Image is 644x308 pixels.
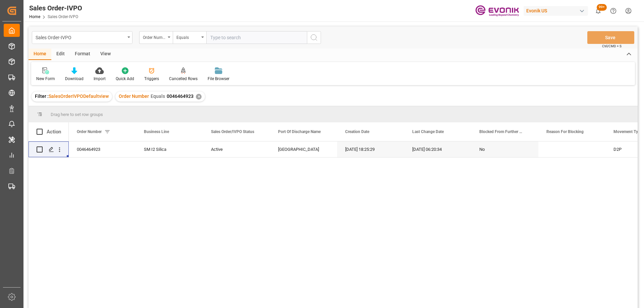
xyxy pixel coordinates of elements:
a: Home [29,14,40,19]
div: Active [211,142,262,157]
span: Sales Order/IVPO Status [211,129,254,134]
span: Movement Type [613,129,642,134]
img: Evonik-brand-mark-Deep-Purple-RGB.jpeg_1700498283.jpeg [475,5,519,17]
span: Ctrl/CMD + S [602,44,622,49]
div: [DATE] 06:20:34 [404,141,471,157]
span: 99+ [597,4,607,11]
div: Home [29,49,51,60]
span: Reason For Blocking [546,129,584,134]
button: show 100 new notifications [591,3,606,18]
div: File Browser [208,76,229,82]
button: search button [307,31,321,44]
div: Import [94,76,106,82]
input: Type to search [206,31,307,44]
span: Equals [151,94,165,99]
div: Quick Add [116,76,134,82]
button: Evonik US [524,4,591,17]
span: Filter : [35,94,49,99]
button: open menu [173,31,206,44]
div: [GEOGRAPHIC_DATA] [270,141,337,157]
div: ✕ [196,94,202,100]
div: Cancelled Rows [169,76,198,82]
div: Equals [176,33,199,41]
span: 0046464923 [167,94,194,99]
div: Action [47,129,61,135]
div: Download [65,76,84,82]
div: Format [70,49,95,60]
div: Edit [51,49,70,60]
span: Drag here to set row groups [51,112,103,117]
div: Order Number [143,33,166,41]
span: Creation Date [345,129,369,134]
div: Sales Order-IVPO [36,33,125,41]
span: SalesOrderIVPODefaultview [49,94,109,99]
button: open menu [139,31,173,44]
div: Press SPACE to select this row. [29,141,69,158]
div: SM I2 Silica [136,141,203,157]
div: View [95,49,116,60]
div: [DATE] 18:25:29 [337,141,404,157]
span: Business Line [144,129,169,134]
span: Blocked From Further Processing [479,129,524,134]
span: Order Number [119,94,149,99]
span: Last Change Date [412,129,444,134]
div: Sales Order-IVPO [29,3,82,13]
button: open menu [32,31,132,44]
div: Evonik US [524,6,588,16]
span: Order Number [77,129,102,134]
button: Help Center [606,3,621,18]
div: New Form [36,76,55,82]
div: No [479,142,530,157]
div: 0046464923 [69,141,136,157]
div: Triggers [144,76,159,82]
span: Port Of Discharge Name [278,129,321,134]
button: Save [587,31,634,44]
